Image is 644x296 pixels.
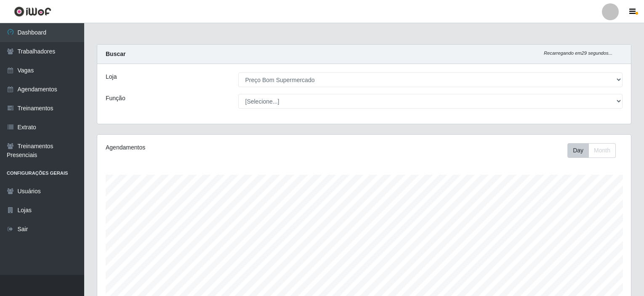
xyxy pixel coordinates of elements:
[106,51,125,57] strong: Buscar
[567,143,623,158] div: Toolbar with button groups
[567,143,589,158] button: Day
[544,51,612,56] i: Recarregando em 29 segundos...
[106,143,314,152] div: Agendamentos
[14,6,51,17] img: CoreUI Logo
[106,94,125,103] label: Função
[567,143,616,158] div: First group
[588,143,616,158] button: Month
[106,72,117,81] label: Loja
